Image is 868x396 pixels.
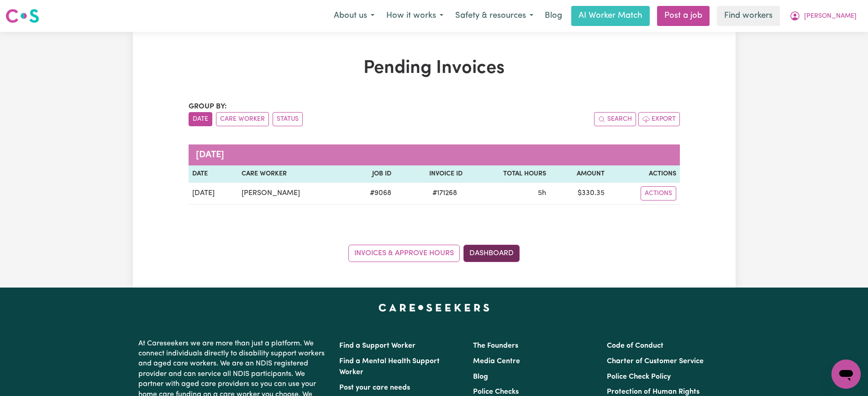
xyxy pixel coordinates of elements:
iframe: Button to launch messaging window [831,360,861,389]
span: # 171268 [427,188,463,199]
span: Group by: [189,103,227,110]
span: [PERSON_NAME] [804,11,857,21]
button: sort invoices by care worker [216,112,269,126]
td: [PERSON_NAME] [238,183,347,205]
a: Code of Conduct [607,342,663,350]
button: Actions [641,186,676,201]
th: Job ID [347,165,395,183]
button: Search [594,112,636,126]
button: Safety & resources [449,6,539,26]
td: $ 330.35 [550,183,608,205]
a: Charter of Customer Service [607,358,704,365]
a: Police Check Policy [607,373,671,381]
a: Dashboard [463,245,520,262]
a: AI Worker Match [571,6,650,26]
th: Invoice ID [395,165,466,183]
td: # 9068 [347,183,395,205]
img: Careseekers logo [5,8,39,24]
a: Post your care needs [339,384,410,391]
a: The Founders [473,342,518,350]
a: Blog [473,373,488,381]
button: sort invoices by paid status [273,112,303,126]
a: Post a job [657,6,710,26]
button: My Account [784,6,863,26]
a: Careseekers logo [5,5,39,26]
a: Media Centre [473,358,520,365]
th: Total Hours [466,165,550,183]
button: Export [638,112,680,126]
a: Invoices & Approve Hours [348,245,460,262]
a: Find a Mental Health Support Worker [339,358,440,376]
a: Find workers [717,6,780,26]
button: About us [328,6,380,26]
th: Date [189,165,238,183]
th: Amount [550,165,608,183]
td: [DATE] [189,183,238,205]
a: Find a Support Worker [339,342,416,350]
h1: Pending Invoices [189,57,680,79]
a: Blog [539,6,568,26]
caption: [DATE] [189,144,680,165]
span: 5 hours [538,190,546,197]
button: sort invoices by date [189,112,212,126]
a: Police Checks [473,388,519,396]
button: How it works [380,6,449,26]
a: Careseekers home page [379,304,489,311]
th: Care Worker [238,165,347,183]
th: Actions [608,165,679,183]
a: Protection of Human Rights [607,388,700,396]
